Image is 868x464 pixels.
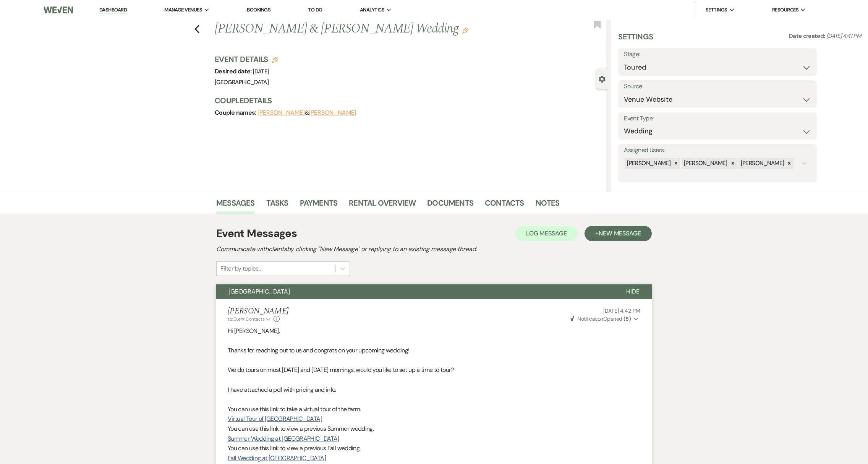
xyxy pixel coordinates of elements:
span: Hide [626,287,640,295]
h3: Settings [618,31,653,48]
a: Notes [536,197,560,214]
a: Summer Wedding at [GEOGRAPHIC_DATA] [228,435,339,443]
a: To Do [308,6,322,13]
a: Rental Overview [349,197,416,214]
a: Contacts [485,197,524,214]
span: Couple names: [215,109,257,117]
h1: [PERSON_NAME] & [PERSON_NAME] Wedding [215,20,526,38]
span: Settings [706,6,727,14]
button: Edit [462,27,468,34]
span: ould you like to set up a time to tour? [360,366,454,374]
button: to: Event Contacts [228,316,272,323]
span: & [257,109,356,117]
span: Notification [577,315,603,322]
span: You can use this link to view a previous Fall wedding. [228,444,360,452]
label: Event Type: [624,113,811,124]
button: Hide [614,284,652,299]
label: Assigned Users: [624,145,811,156]
span: Log Message [526,229,567,237]
span: We do tours on most [DATE] and [DATE] mornings, w [228,366,360,374]
div: [PERSON_NAME] [682,158,729,169]
a: Dashboard [99,6,127,14]
span: [DATE] 4:42 PM [603,307,640,314]
span: Resources [772,6,798,14]
button: +New Message [585,226,652,241]
h3: Event Details [215,54,278,65]
p: Hi [PERSON_NAME], [228,326,640,336]
p: Thanks for reaching out to us and congrats on your upcoming wedding! [228,346,640,355]
a: Payments [300,197,338,214]
a: Messages [216,197,255,214]
span: Opened [570,315,631,322]
span: to: Event Contacts [228,316,264,322]
a: Bookings [247,6,270,13]
h5: [PERSON_NAME] [228,307,288,316]
a: Fall Wedding at [GEOGRAPHIC_DATA] [228,454,326,462]
span: Date created: [789,32,826,40]
span: [GEOGRAPHIC_DATA] [228,287,290,295]
div: [PERSON_NAME] [625,158,672,169]
p: You can use this link to view a previous Summer wedding. [228,424,640,434]
span: Analytics [360,6,384,14]
h2: Communicate with clients by clicking "New Message" or replying to an existing message thread. [216,245,652,254]
div: [PERSON_NAME] [738,158,785,169]
button: NotificationOpened (5) [569,315,640,323]
p: You can use this link to take a virtual tour of the farm. [228,404,640,414]
label: Source: [624,81,811,92]
span: Manage Venues [164,6,202,14]
a: Virtual Tour of [GEOGRAPHIC_DATA] [228,415,322,423]
span: New Message [599,229,641,237]
button: Log Message [515,226,578,241]
button: [GEOGRAPHIC_DATA] [216,284,614,299]
a: Documents [427,197,473,214]
span: [DATE] 4:41 PM [826,32,861,40]
button: Close lead details [599,75,606,82]
span: [GEOGRAPHIC_DATA] [215,78,269,86]
span: Desired date: [215,67,253,75]
img: Weven Logo [44,2,73,18]
button: [PERSON_NAME] [309,110,356,116]
h3: Couple Details [215,95,600,106]
strong: ( 5 ) [623,315,631,322]
a: Tasks [266,197,288,214]
span: [DATE] [253,68,269,75]
label: Stage: [624,49,811,60]
div: Filter by topics... [220,264,261,273]
button: [PERSON_NAME] [257,110,305,116]
h1: Event Messages [216,226,297,242]
p: I have attached a pdf with pricing and info. [228,385,640,395]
